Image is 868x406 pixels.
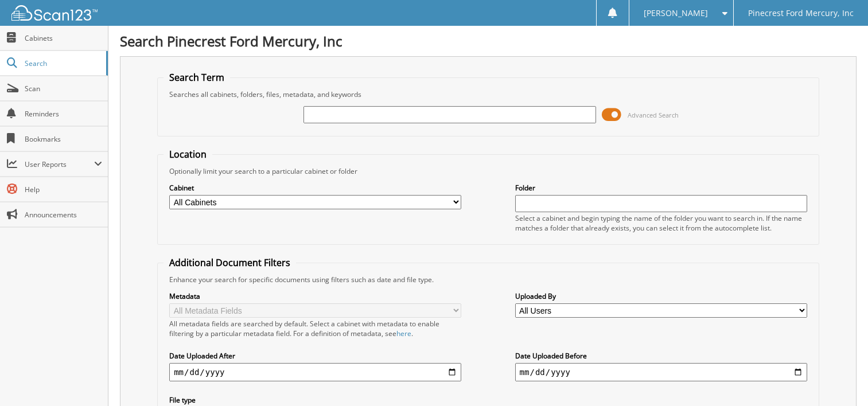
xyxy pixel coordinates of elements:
[25,185,102,194] span: Help
[164,275,813,284] div: Enhance your search for specific documents using filters such as date and file type.
[11,5,98,21] img: scan123-logo-white.svg
[25,33,102,43] span: Cabinets
[169,183,461,193] label: Cabinet
[515,213,807,233] div: Select a cabinet and begin typing the name of the folder you want to search in. If the name match...
[644,10,708,17] span: [PERSON_NAME]
[25,84,102,93] span: Scan
[515,183,807,193] label: Folder
[164,89,813,99] div: Searches all cabinets, folders, files, metadata, and keywords
[396,329,411,338] a: here
[169,395,461,405] label: File type
[628,111,679,119] span: Advanced Search
[748,10,854,17] span: Pinecrest Ford Mercury, Inc
[25,210,102,220] span: Announcements
[169,351,461,361] label: Date Uploaded After
[169,319,461,338] div: All metadata fields are searched by default. Select a cabinet with metadata to enable filtering b...
[169,363,461,381] input: start
[515,363,807,381] input: end
[164,256,296,269] legend: Additional Document Filters
[25,159,94,169] span: User Reports
[25,58,100,68] span: Search
[164,71,230,84] legend: Search Term
[25,109,102,119] span: Reminders
[164,148,212,161] legend: Location
[515,351,807,361] label: Date Uploaded Before
[164,166,813,176] div: Optionally limit your search to a particular cabinet or folder
[25,134,102,144] span: Bookmarks
[515,291,807,301] label: Uploaded By
[120,32,857,50] h1: Search Pinecrest Ford Mercury, Inc
[169,291,461,301] label: Metadata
